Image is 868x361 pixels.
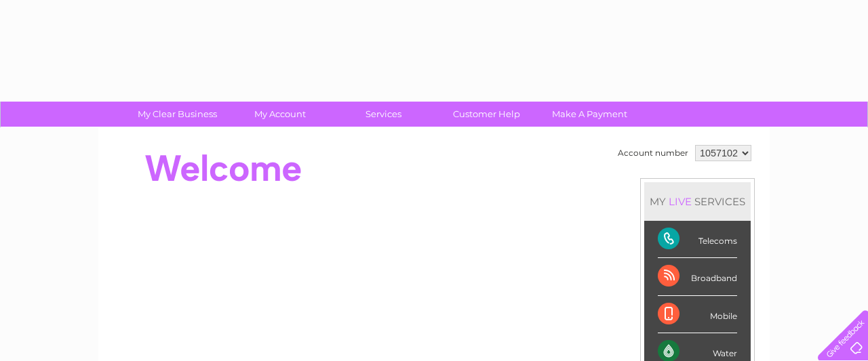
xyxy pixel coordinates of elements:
[658,258,737,295] div: Broadband
[121,102,233,127] a: My Clear Business
[658,221,737,258] div: Telecoms
[658,296,737,333] div: Mobile
[431,102,542,127] a: Customer Help
[534,102,646,127] a: Make A Payment
[328,102,439,127] a: Services
[614,142,692,165] td: Account number
[224,102,336,127] a: My Account
[666,195,694,208] div: LIVE
[644,182,751,221] div: MY SERVICES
